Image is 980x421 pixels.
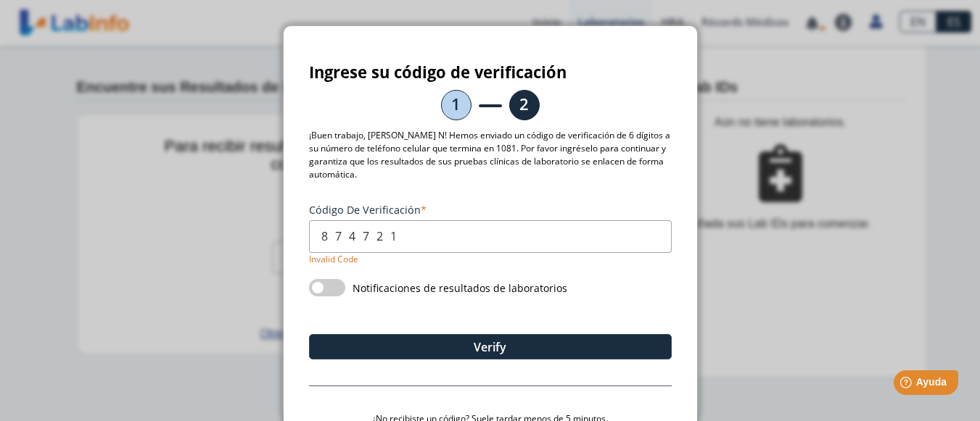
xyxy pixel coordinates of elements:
[309,220,672,253] input: _ _ _ _ _ _
[509,90,540,120] li: 2
[309,203,672,217] label: Código de verificación
[309,253,358,265] span: Invalid Code
[353,281,567,295] label: Notificaciones de resultados de laboratorios
[851,364,964,405] iframe: Help widget launcher
[309,63,672,81] h3: Ingrese su código de verificación
[441,90,472,120] li: 1
[309,334,672,359] button: Verify
[309,129,672,181] p: ¡Buen trabajo, [PERSON_NAME] N! Hemos enviado un código de verificación de 6 dígitos a su número ...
